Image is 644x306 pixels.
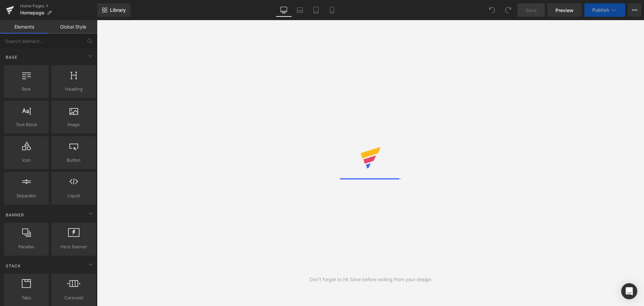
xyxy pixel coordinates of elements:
span: Preview [555,7,574,14]
a: Home Pages [20,3,97,9]
span: Icon [6,157,47,164]
a: Desktop [276,3,292,17]
span: Publish [592,7,609,13]
a: Tablet [308,3,324,17]
span: Carousel [53,294,94,301]
span: Text Block [6,121,47,128]
span: Save [526,7,537,14]
span: Button [53,157,94,164]
a: Preview [547,3,582,17]
a: Mobile [324,3,340,17]
button: Redo [501,3,515,17]
span: Heading [53,86,94,93]
button: Undo [485,3,499,17]
a: New Library [97,3,130,17]
span: Row [6,86,47,93]
span: Library [110,7,126,13]
span: Homepage [20,10,44,15]
span: Separator [6,192,47,199]
button: Publish [584,3,625,17]
span: Parallax [6,243,47,250]
div: Open Intercom Messenger [621,283,637,299]
a: Laptop [292,3,308,17]
span: Banner [5,212,25,218]
span: Liquid [53,192,94,199]
span: Hero Banner [53,243,94,250]
span: Tabs [6,294,47,301]
button: More [628,3,641,17]
a: Global Style [49,20,97,34]
span: Stack [5,263,21,269]
span: Base [5,54,18,60]
span: Image [53,121,94,128]
div: Don't forget to hit Save before exiting from your design [310,276,431,283]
